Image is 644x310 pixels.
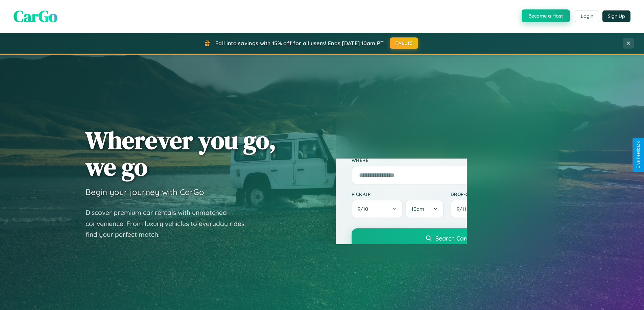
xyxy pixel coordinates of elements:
button: 9/10 [352,200,403,218]
div: Give Feedback [636,141,641,169]
button: Search Cars [352,228,543,248]
h1: Wherever you go, we go [86,127,276,180]
label: Pick-up [352,191,444,197]
h2: Find Your Perfect Ride [352,119,543,134]
span: 10am [510,206,523,212]
button: Login [575,10,599,22]
span: 9 / 10 [358,206,372,212]
label: Where [352,157,543,163]
button: Sign Up [602,10,630,22]
span: Search Cars [435,234,469,242]
label: Drop-off [451,191,543,197]
span: CarGo [14,5,57,27]
button: 10am [504,200,543,218]
h3: Begin your journey with CarGo [86,187,204,197]
span: Fall into savings with 15% off for all users! Ends [DATE] 10am PT. [215,40,385,47]
button: 9/11 [451,200,502,218]
button: FALL15 [390,37,418,49]
button: 10am [405,200,444,218]
span: 10am [411,206,424,212]
span: 9 / 11 [457,206,470,212]
p: Book in minutes, drive in style [352,137,543,147]
button: Become a Host [522,9,570,22]
p: Discover premium car rentals with unmatched convenience. From luxury vehicles to everyday rides, ... [86,207,255,240]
